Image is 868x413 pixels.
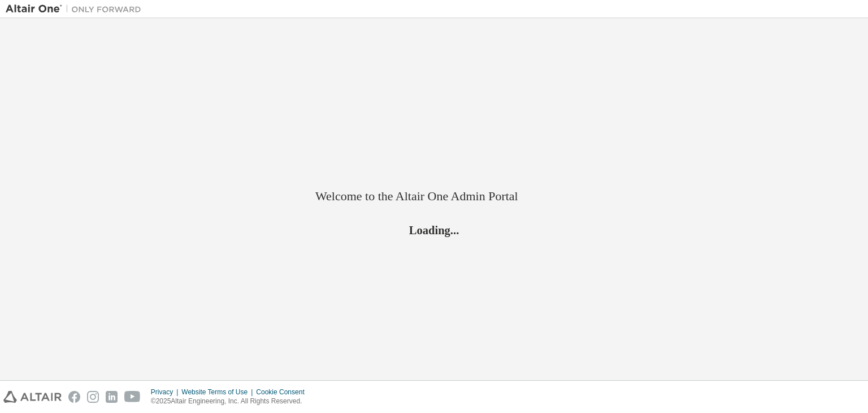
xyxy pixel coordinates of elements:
div: Website Terms of Use [181,388,256,397]
img: linkedin.svg [106,391,118,403]
h2: Loading... [315,223,553,238]
h2: Welcome to the Altair One Admin Portal [315,188,553,204]
img: facebook.svg [68,391,80,403]
img: Altair One [6,3,147,15]
div: Cookie Consent [256,388,311,397]
div: Privacy [151,388,181,397]
p: © 2025 Altair Engineering, Inc. All Rights Reserved. [151,397,311,406]
img: instagram.svg [87,391,99,403]
img: altair_logo.svg [3,391,62,403]
img: youtube.svg [124,391,141,403]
